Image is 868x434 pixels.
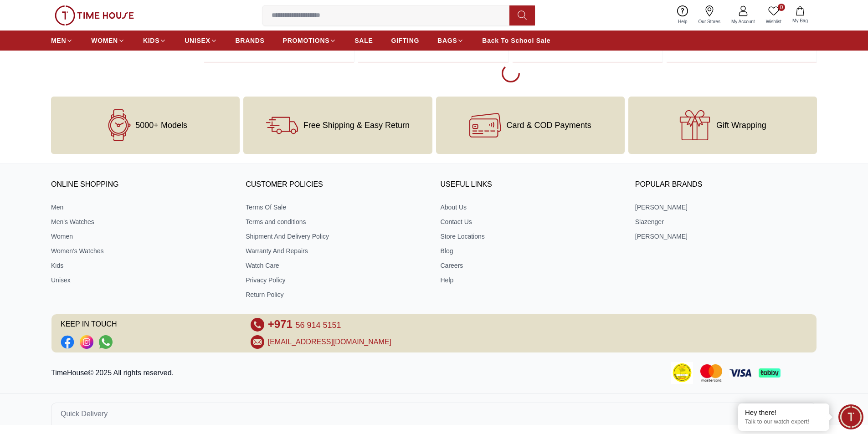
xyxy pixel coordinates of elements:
a: Women's Watches [51,246,233,255]
img: Tabby Payment [759,368,781,377]
span: GIFTING [391,36,419,45]
img: Consumer Payment [671,362,693,384]
a: [PERSON_NAME] [635,203,817,212]
a: Contact Us [441,217,622,226]
span: 56 914 5151 [295,321,341,330]
img: Mastercard [700,364,722,381]
li: Facebook [61,335,74,349]
a: BRANDS [236,32,265,49]
a: UNISEX [185,32,217,49]
a: Women [51,232,233,241]
a: Unisex [51,276,233,285]
span: PROMOTIONS [283,36,330,45]
a: 0Wishlist [760,4,787,27]
h3: CUSTOMER POLICIES [246,178,427,192]
span: My Account [728,18,759,25]
span: WOMEN [91,36,118,45]
span: Help [674,18,691,25]
a: PROMOTIONS [283,32,337,49]
h3: ONLINE SHOPPING [51,178,233,192]
h3: USEFUL LINKS [441,178,622,192]
a: Social Link [80,335,93,349]
span: Quick Delivery [61,408,108,419]
a: [PERSON_NAME] [635,232,817,241]
span: SALE [354,36,373,45]
span: Back To School Sale [482,36,550,45]
p: Talk to our watch expert! [745,418,822,426]
a: +971 56 914 5151 [268,318,341,332]
a: Social Link [99,335,113,349]
span: 0 [778,4,785,11]
span: 5000+ Models [135,121,187,130]
span: MEN [51,36,66,45]
button: Quick Delivery [51,403,817,425]
span: Free Shipping & Easy Return [303,121,410,130]
div: Chat Widget [838,404,863,429]
a: Warranty And Repairs [246,246,427,255]
span: BRANDS [236,36,265,45]
span: Card & COD Payments [507,121,591,130]
a: Men's Watches [51,217,233,226]
a: KIDS [143,32,166,49]
a: About Us [441,203,622,212]
a: BAGS [437,32,464,49]
a: WOMEN [91,32,125,49]
a: [EMAIL_ADDRESS][DOMAIN_NAME] [268,337,391,347]
a: Careers [441,261,622,270]
a: Back To School Sale [482,32,550,49]
a: Terms and conditions [246,217,427,226]
a: GIFTING [391,32,419,49]
button: My Bag [787,5,813,26]
a: Blog [441,246,622,255]
img: Visa [729,369,751,376]
a: Shipment And Delivery Policy [246,232,427,241]
a: Privacy Policy [246,276,427,285]
a: Help [441,276,622,285]
p: TimeHouse© 2025 All rights reserved. [51,368,177,378]
span: KEEP IN TOUCH [61,318,238,332]
a: Men [51,203,233,212]
a: SALE [354,32,373,49]
img: Tamara Payment [788,369,810,377]
a: Terms Of Sale [246,203,427,212]
a: Help [673,4,693,27]
a: Kids [51,261,233,270]
a: Watch Care [246,261,427,270]
a: Social Link [61,335,74,349]
span: Wishlist [762,18,785,25]
div: Hey there! [745,408,822,417]
span: KIDS [143,36,159,45]
h3: Popular Brands [635,178,817,192]
span: Our Stores [695,18,724,25]
a: Store Locations [441,232,622,241]
a: Our Stores [693,4,726,27]
span: Gift Wrapping [716,121,766,130]
a: Slazenger [635,217,817,226]
span: UNISEX [185,36,210,45]
span: My Bag [789,17,812,24]
img: ... [55,5,134,26]
a: Return Policy [246,290,427,299]
a: MEN [51,32,73,49]
span: BAGS [437,36,457,45]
